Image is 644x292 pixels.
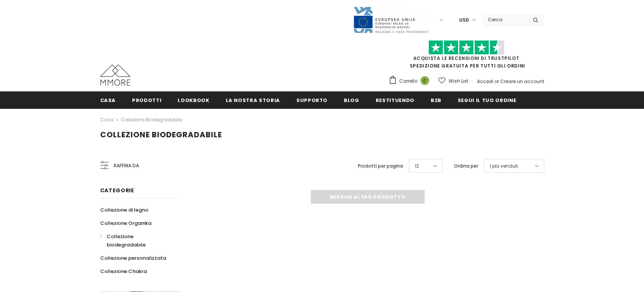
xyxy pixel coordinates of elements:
img: Fidati di Pilot Stars [428,40,504,55]
span: Blog [344,97,359,104]
span: supporto [296,97,328,104]
a: Carrello 0 [389,75,433,87]
a: Accedi [477,78,493,85]
span: Lookbook [178,97,209,104]
span: Carrello [399,77,417,85]
a: Collezione Chakra [100,265,147,278]
a: B2B [431,91,441,108]
span: La nostra storia [226,97,280,104]
span: Collezione personalizzata [100,254,166,262]
a: supporto [296,91,328,108]
a: Blog [344,91,359,108]
span: USD [459,16,469,24]
span: Categorie [100,187,134,194]
a: Collezione di legno [100,203,148,217]
a: Collezione biodegradabile [121,116,182,123]
span: Collezione Organika [100,220,151,227]
a: Collezione Organika [100,217,151,230]
a: Collezione personalizzata [100,251,166,265]
span: Collezione biodegradabile [107,233,146,248]
a: Javni Razpis [353,16,429,23]
a: Collezione biodegradabile [100,230,172,251]
span: Wish List [449,77,468,85]
a: Segui il tuo ordine [458,91,516,108]
input: Search Site [483,14,527,25]
span: or [494,78,499,85]
span: Raffina da [114,162,139,170]
a: La nostra storia [226,91,280,108]
span: SPEDIZIONE GRATUITA PER TUTTI GLI ORDINI [389,44,544,69]
a: Acquista le recensioni di TrustPilot [413,55,520,61]
span: Restituendo [376,97,414,104]
a: Prodotti [132,91,161,108]
a: Lookbook [178,91,209,108]
span: I più venduti [490,162,518,170]
a: Wish List [438,74,468,88]
span: 0 [420,76,429,85]
span: Casa [100,97,116,104]
a: Creare un account [500,78,544,85]
a: Casa [100,91,116,108]
span: Collezione biodegradabile [100,129,222,140]
label: Ordina per [454,162,478,170]
a: Casa [100,115,113,124]
span: Segui il tuo ordine [458,97,516,104]
span: 12 [415,162,419,170]
a: Restituendo [376,91,414,108]
img: Javni Razpis [353,6,429,34]
img: Casi MMORE [100,64,131,86]
span: B2B [431,97,441,104]
label: Prodotti per pagina [358,162,403,170]
span: Collezione di legno [100,206,148,214]
span: Collezione Chakra [100,268,147,275]
span: Prodotti [132,97,161,104]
